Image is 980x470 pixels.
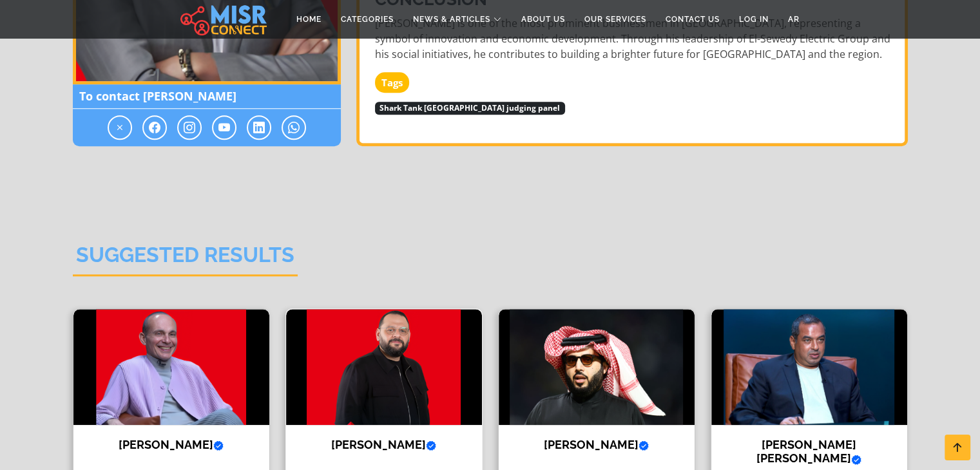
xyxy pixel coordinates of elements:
a: Shark Tank [GEOGRAPHIC_DATA] judging panel [375,100,566,114]
a: Home [287,7,331,32]
h4: [PERSON_NAME] [83,438,260,452]
a: Contact Us [656,7,729,32]
a: Our Services [575,7,656,32]
img: Mohamed Farouk [73,309,269,425]
img: Turki Al Sheikh [499,309,695,425]
a: Log in [729,7,778,32]
img: main.misr_connect [180,3,267,35]
a: About Us [512,7,575,32]
a: AR [778,7,809,32]
a: Categories [331,7,403,32]
svg: Verified account [639,440,649,451]
span: News & Articles [413,14,490,25]
img: Mohamed Ismail Mansour [711,309,907,425]
img: Abdullah Salam [286,309,482,425]
h4: [PERSON_NAME] [508,438,685,452]
svg: Verified account [851,455,861,465]
svg: Verified account [426,440,436,451]
svg: Verified account [213,440,224,451]
h2: Suggested Results [73,243,298,276]
h4: [PERSON_NAME] [PERSON_NAME] [721,438,898,465]
a: News & Articles [403,7,512,32]
h4: [PERSON_NAME] [296,438,472,452]
span: To contact [PERSON_NAME] [73,84,341,109]
span: Shark Tank [GEOGRAPHIC_DATA] judging panel [375,102,566,115]
strong: Tags [375,72,409,93]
